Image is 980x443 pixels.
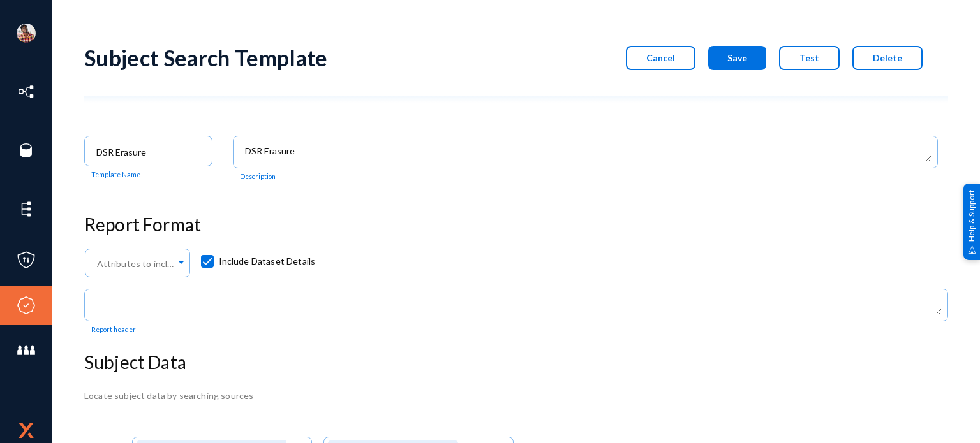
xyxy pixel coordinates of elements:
input: Name [96,147,206,158]
img: icon-inventory.svg [17,82,36,101]
span: Cancel [646,52,675,63]
div: Locate subject data by searching sources [84,389,948,402]
span: Test [799,52,819,63]
img: icon-compliance.svg [17,296,36,315]
img: icon-members.svg [17,341,36,360]
img: help_support.svg [968,245,976,254]
img: icon-policies.svg [17,251,36,270]
button: Save [708,46,766,70]
mat-hint: Description [240,173,276,181]
div: Subject Search Template [84,45,328,71]
img: icon-elements.svg [17,200,36,219]
mat-hint: Template Name [91,171,140,179]
span: Include Dataset Details [219,252,316,271]
span: Save [727,52,747,63]
span: Delete [873,52,902,63]
mat-hint: Report header [91,326,136,334]
img: icon-sources.svg [17,141,36,160]
button: Delete [852,46,923,70]
div: Attributes to include in report... [94,252,179,275]
button: Cancel [626,46,695,70]
img: ALV-UjVJMYzNMVnxb4E8quWGls4kx-DZphC8peZUXNcr1M0YvvPJXB0wNEoOmA-S-8Met-6-LGFcTSD-lHgSH7Jt33CF1gHt7... [17,24,36,43]
h3: Report Format [84,214,948,236]
h3: Subject Data [84,352,948,374]
button: Test [779,46,840,70]
div: Help & Support [963,183,980,259]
